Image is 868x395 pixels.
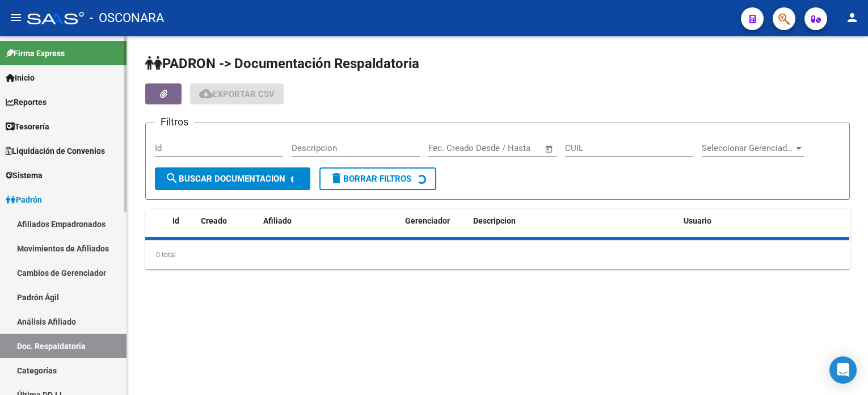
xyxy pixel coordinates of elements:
input: Fecha inicio [428,143,474,153]
button: Buscar Documentacion [155,167,310,190]
mat-icon: cloud_download [199,87,213,100]
span: Creado [201,216,227,225]
div: 0 total [145,241,850,269]
mat-icon: person [845,11,859,24]
mat-icon: search [165,171,179,185]
span: PADRON -> Documentación Respaldatoria [145,56,419,72]
span: Firma Express [6,47,65,60]
div: Open Intercom Messenger [829,356,857,384]
span: Inicio [6,72,35,84]
datatable-header-cell: Descripcion [469,209,679,233]
datatable-header-cell: Usuario [679,209,849,233]
span: Afiliado [263,216,292,225]
button: Exportar CSV [190,83,284,104]
button: Borrar Filtros [319,167,436,190]
datatable-header-cell: Creado [196,209,259,233]
span: Buscar Documentacion [165,174,285,184]
span: Reportes [6,96,47,108]
span: Gerenciador [405,216,450,225]
span: Liquidación de Convenios [6,145,105,157]
span: Id [172,216,179,225]
mat-icon: delete [330,171,343,185]
span: Borrar Filtros [330,174,411,184]
span: Descripcion [473,216,516,225]
span: Exportar CSV [199,89,275,99]
datatable-header-cell: Gerenciador [401,209,469,233]
span: - OSCONARA [90,6,164,31]
button: Open calendar [543,142,556,156]
datatable-header-cell: Afiliado [259,209,401,233]
span: Padrón [6,194,42,206]
input: Fecha fin [484,143,540,153]
h3: Filtros [155,114,194,130]
span: Seleccionar Gerenciador [702,143,794,153]
datatable-header-cell: Id [168,209,196,233]
span: Tesorería [6,120,49,133]
mat-icon: menu [9,11,23,24]
span: Usuario [684,216,711,225]
span: Sistema [6,169,43,182]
